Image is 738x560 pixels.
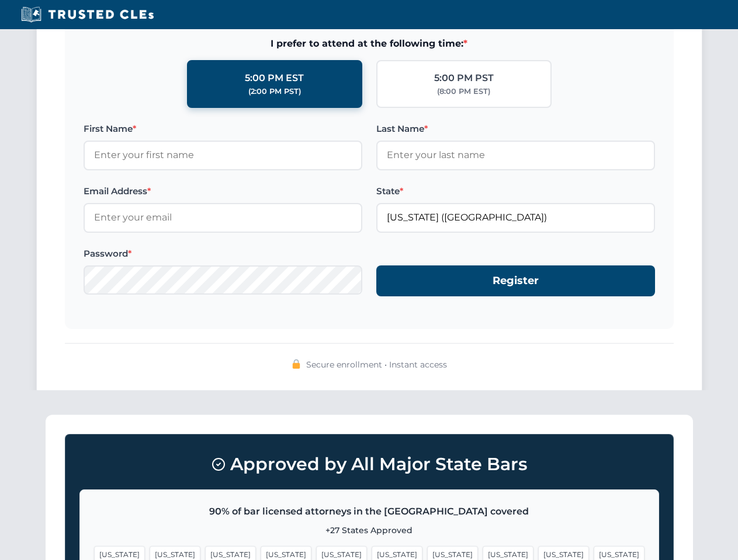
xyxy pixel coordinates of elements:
[376,122,655,136] label: Last Name
[79,449,659,480] h3: Approved by All Major State Bars
[376,265,655,296] button: Register
[437,86,490,97] div: (8:00 PM EST)
[292,359,301,369] img: 🔒
[376,184,655,198] label: State
[306,358,447,371] span: Secure enrollment • Instant access
[84,141,362,170] input: Enter your first name
[434,71,494,86] div: 5:00 PM PST
[245,71,304,86] div: 5:00 PM EST
[84,247,362,261] label: Password
[94,504,645,519] p: 90% of bar licensed attorneys in the [GEOGRAPHIC_DATA] covered
[248,86,301,97] div: (2:00 PM PST)
[94,524,645,537] p: +27 States Approved
[84,203,362,232] input: Enter your email
[84,122,362,136] label: First Name
[376,141,655,170] input: Enter your last name
[84,36,655,51] span: I prefer to attend at the following time:
[18,6,157,23] img: Trusted CLEs
[376,203,655,232] input: Florida (FL)
[84,184,362,198] label: Email Address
